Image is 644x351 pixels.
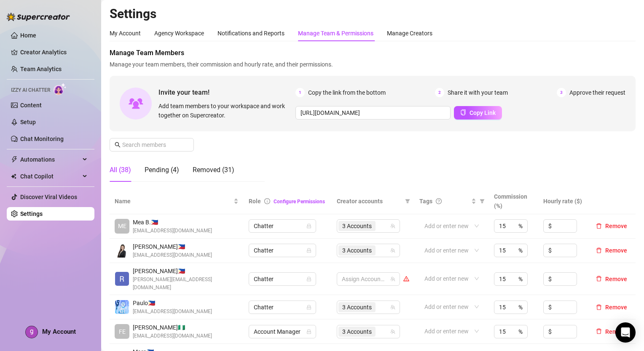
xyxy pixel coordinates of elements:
[110,165,131,175] div: All (38)
[342,246,372,255] span: 3 Accounts
[390,277,395,282] span: team
[110,29,141,38] div: My Account
[295,88,305,97] span: 1
[20,32,36,39] a: Home
[264,198,270,204] span: info-circle
[338,221,376,231] span: 3 Accounts
[133,323,212,332] span: [PERSON_NAME] 🇳🇬
[480,199,485,204] span: filter
[154,29,204,38] div: Agency Workspace
[115,197,232,206] span: Name
[489,189,538,214] th: Commission (%)
[254,273,311,285] span: Chatter
[254,325,311,338] span: Account Manager
[11,156,18,163] span: thunderbolt
[342,303,372,312] span: 3 Accounts
[342,221,372,231] span: 3 Accounts
[42,328,76,335] span: My Account
[110,189,244,214] th: Name
[254,301,311,314] span: Chatter
[342,327,372,336] span: 3 Accounts
[557,88,566,97] span: 3
[390,329,395,334] span: team
[390,223,395,229] span: team
[593,274,631,284] button: Remove
[20,210,43,217] a: Settings
[308,88,386,97] span: Copy the link from the bottom
[593,245,631,255] button: Remove
[338,302,376,312] span: 3 Accounts
[133,332,212,340] span: [EMAIL_ADDRESS][DOMAIN_NAME]
[306,305,311,310] span: lock
[419,197,432,206] span: Tags
[338,245,376,255] span: 3 Accounts
[390,248,395,253] span: team
[605,328,627,335] span: Remove
[20,66,62,72] a: Team Analytics
[403,276,409,282] span: warning
[133,298,212,308] span: Paulo 🇵🇭
[20,194,77,200] a: Discover Viral Videos
[7,13,70,21] img: logo-BBDzfeDw.svg
[596,328,602,334] span: delete
[11,86,50,94] span: Izzy AI Chatter
[306,329,311,334] span: lock
[460,109,466,115] span: copy
[20,102,42,109] a: Content
[118,221,126,231] span: ME
[133,308,212,316] span: [EMAIL_ADDRESS][DOMAIN_NAME]
[605,223,627,229] span: Remove
[387,29,432,38] div: Manage Creators
[593,302,631,312] button: Remove
[158,101,292,120] span: Add team members to your workspace and work together on Supercreator.
[254,220,311,232] span: Chatter
[145,165,179,175] div: Pending (4)
[110,6,636,22] h2: Settings
[298,29,373,38] div: Manage Team & Permissions
[54,83,67,95] img: AI Chatter
[403,195,412,207] span: filter
[122,140,182,149] input: Search members
[448,88,508,97] span: Share it with your team
[306,248,311,253] span: lock
[593,327,631,337] button: Remove
[133,266,239,276] span: [PERSON_NAME] 🇵🇭
[538,189,588,214] th: Hourly rate ($)
[20,153,80,166] span: Automations
[596,223,602,229] span: delete
[133,218,212,227] span: Mea B. 🇵🇭
[119,327,126,336] span: FE
[110,60,636,69] span: Manage your team members, their commission and hourly rate, and their permissions.
[115,272,129,286] img: Brian Cruzgarcia
[133,242,212,251] span: [PERSON_NAME] 🇵🇭
[478,195,486,207] span: filter
[436,198,442,204] span: question-circle
[569,88,625,97] span: Approve their request
[593,221,631,231] button: Remove
[158,87,295,98] span: Invite your team!
[596,247,602,253] span: delete
[390,305,395,310] span: team
[605,304,627,311] span: Remove
[470,109,496,116] span: Copy Link
[11,173,16,179] img: Chat Copilot
[110,48,636,58] span: Manage Team Members
[338,327,376,337] span: 3 Accounts
[133,276,239,292] span: [PERSON_NAME][EMAIL_ADDRESS][DOMAIN_NAME]
[596,304,602,310] span: delete
[217,29,284,38] div: Notifications and Reports
[306,277,311,282] span: lock
[254,244,311,257] span: Chatter
[337,197,402,206] span: Creator accounts
[274,199,325,205] a: Configure Permissions
[605,276,627,282] span: Remove
[20,119,36,125] a: Setup
[20,45,88,59] a: Creator Analytics
[115,300,129,314] img: Paulo
[605,247,627,254] span: Remove
[615,322,636,343] div: Open Intercom Messenger
[26,326,38,338] img: ACg8ocLaERWGdaJpvS6-rLHcOAzgRyAZWNC8RBO3RRpGdFYGyWuJXA=s96-c
[133,251,212,259] span: [EMAIL_ADDRESS][DOMAIN_NAME]
[20,136,64,142] a: Chat Monitoring
[454,106,502,120] button: Copy Link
